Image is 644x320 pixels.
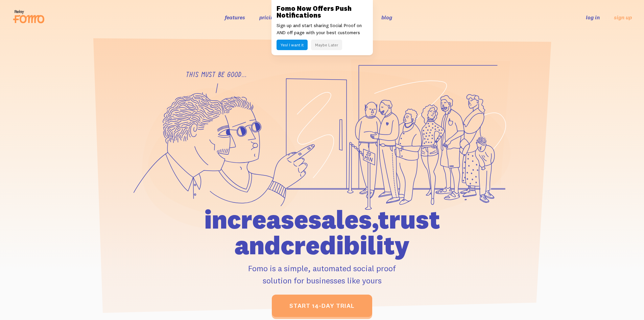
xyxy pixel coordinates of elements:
a: start 14-day trial [272,295,372,317]
h3: Fomo Now Offers Push Notifications [277,5,368,19]
h1: increase sales, trust and credibility [166,207,479,258]
p: Sign up and start sharing Social Proof on AND off page with your best customers [277,22,368,36]
p: Fomo is a simple, automated social proof solution for businesses like yours [166,262,479,286]
button: Yes! I want it [277,40,308,50]
a: log in [586,14,600,21]
a: blog [381,14,392,21]
a: sign up [614,14,632,21]
a: features [225,14,245,21]
button: Maybe Later [311,40,342,50]
a: pricing [259,14,277,21]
